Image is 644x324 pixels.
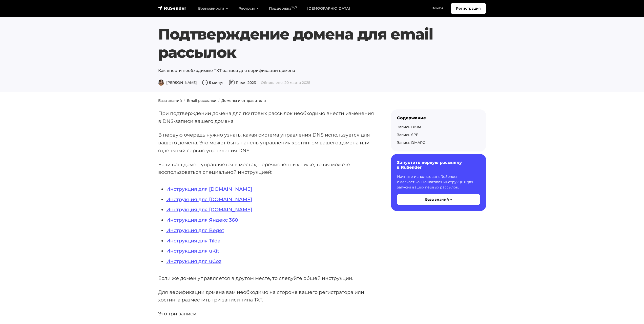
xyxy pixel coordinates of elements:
h6: Запустите первую рассылку в RuSender [397,160,480,170]
span: Обновлено: 20 марта 2025 [261,80,310,85]
p: Для верификации домена вам необходимо на стороне вашего регистратора или хостинга разместить три ... [158,288,375,304]
a: Запись SPF [397,132,418,137]
span: 11 мая 2023 [229,80,256,85]
button: База знаний → [397,194,480,205]
a: Инструкция для Tilda [166,238,220,244]
a: Регистрация [451,3,486,14]
a: Войти [426,3,448,13]
p: Если ваш домен управляется в местах, перечисленных ниже, то вы можете воспользоваться специальной... [158,161,375,176]
span: [PERSON_NAME] [158,80,197,85]
a: Инструкция для Beget [166,227,224,233]
p: Начните использовать RuSender с легкостью. Пошаговая инструкция для запуска ваших первых рассылок. [397,174,480,190]
a: База знаний [158,98,182,103]
a: Email рассылки [187,98,216,103]
a: Поддержка24/7 [264,3,302,14]
a: Ресурсы [233,3,264,14]
sup: 24/7 [291,6,297,9]
img: RuSender [158,6,186,11]
a: [DEMOGRAPHIC_DATA] [302,3,355,14]
a: Запись DMARC [397,140,425,145]
a: Возможности [193,3,233,14]
h1: Подтверждение домена для email рассылок [158,25,486,62]
a: Домены и отправители [221,98,266,103]
p: Это три записи: [158,310,375,318]
p: Если же домен управляется в другом месте, то следуйте общей инструкции. [158,274,375,282]
a: Инструкция для [DOMAIN_NAME] [166,186,252,192]
a: Инструкция для uKit [166,248,219,254]
a: Инструкция для Яндекс 360 [166,217,238,223]
span: 5 минут [202,80,224,85]
p: При подтверждении домена для почтовых рассылок необходимо внести изменения в DNS-записи вашего до... [158,109,375,125]
a: Запустите первую рассылку в RuSender Начните использовать RuSender с легкостью. Пошаговая инструк... [391,154,486,211]
a: Инструкция для [DOMAIN_NAME] [166,196,252,202]
p: В первую очередь нужно узнать, какая система управления DNS используется для вашего домена. Это м... [158,131,375,154]
img: Дата публикации [229,80,235,86]
p: Как внести необходимые ТХТ-записи для верификации домена [158,68,486,74]
a: Инструкция для uCoz [166,258,221,264]
a: Запись DKIM [397,125,421,129]
a: Инструкция для [DOMAIN_NAME] [166,206,252,213]
img: Время чтения [202,80,208,86]
div: Содержание [397,116,480,120]
nav: breadcrumb [155,98,489,103]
